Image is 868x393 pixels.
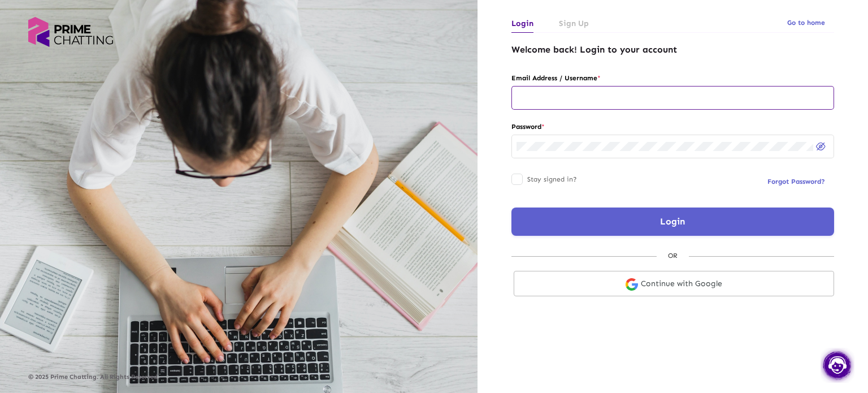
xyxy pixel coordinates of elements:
span: Forgot Password? [767,178,825,185]
h4: Welcome back! Login to your account [511,44,834,55]
img: logo [28,17,113,47]
span: Login [660,216,685,227]
a: Sign Up [559,14,589,33]
label: Email Address / Username [511,72,834,84]
span: Stay signed in? [527,172,577,186]
button: Forgot Password? [758,171,834,192]
div: OR [657,249,689,262]
a: Login [511,14,533,33]
label: Password [511,120,834,133]
p: © 2025 Prime Chatting. All Rights Reserved. [28,374,449,381]
img: google-login.svg [626,278,638,291]
button: Hide password [813,138,829,154]
img: eye-off.svg [816,142,826,150]
button: Go to home [778,12,834,33]
a: Continue with Google [514,271,834,296]
button: Login [511,208,834,236]
span: Go to home [787,19,825,27]
img: chat.png [821,348,854,383]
